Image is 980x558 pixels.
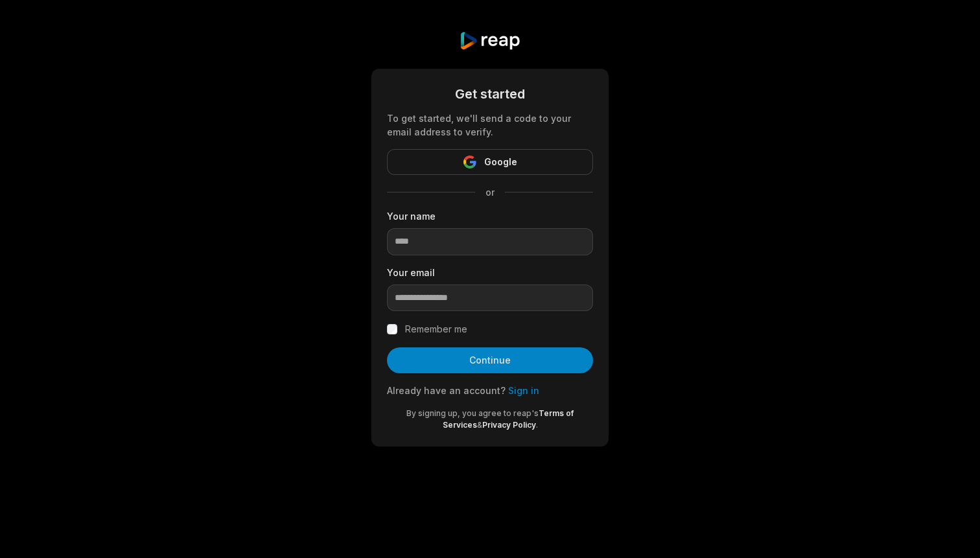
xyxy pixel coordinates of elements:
[482,420,536,430] a: Privacy Policy
[477,420,482,430] span: &
[508,385,539,396] a: Sign in
[484,154,517,170] span: Google
[406,408,539,418] span: By signing up, you agree to reap's
[387,385,506,396] span: Already have an account?
[387,111,593,139] div: To get started, we'll send a code to your email address to verify.
[387,347,593,373] button: Continue
[387,209,593,223] label: Your name
[387,149,593,175] button: Google
[387,84,593,104] div: Get started
[459,31,520,51] img: reap
[387,266,593,279] label: Your email
[475,185,505,199] span: or
[405,321,467,337] label: Remember me
[536,420,538,430] span: .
